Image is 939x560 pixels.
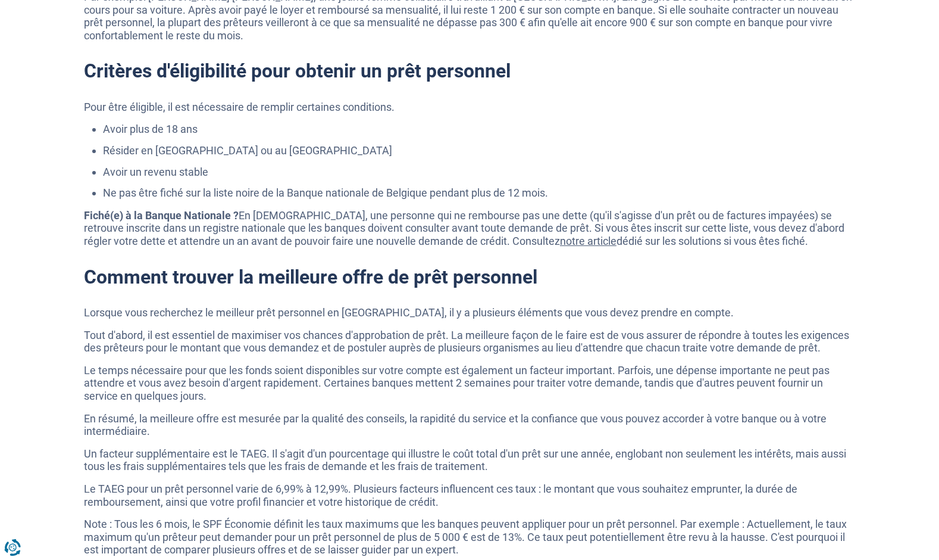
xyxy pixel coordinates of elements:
[84,518,855,556] p: Note : Tous les 6 mois, le SPF Économie définit les taux maximums que les banques peuvent appliqu...
[84,447,855,473] p: Un facteur supplémentaire est le TAEG. Il s'agit d'un pourcentage qui illustre le coût total d'un...
[103,186,855,200] li: Ne pas être fiché sur la liste noire de la Banque nationale de Belgique pendant plus de 12 mois.
[560,235,616,247] a: notre article
[84,209,239,222] strong: Fiché(e) à la Banque Nationale ?
[84,101,855,114] p: Pour être éligible, il est nécessaire de remplir certaines conditions.
[103,123,855,136] li: Avoir plus de 18 ans
[84,364,855,403] p: Le temps nécessaire pour que les fonds soient disponibles sur votre compte est également un facte...
[103,166,855,179] li: Avoir un revenu stable
[84,412,855,438] p: En résumé, la meilleure offre est mesurée par la qualité des conseils, la rapidité du service et ...
[84,266,855,288] h2: Comment trouver la meilleure offre de prêt personnel
[84,209,855,248] p: En [DEMOGRAPHIC_DATA], une personne qui ne rembourse pas une dette (qu'il s'agisse d'un prêt ou d...
[84,329,855,354] p: Tout d'abord, il est essentiel de maximiser vos chances d'approbation de prêt. La meilleure façon...
[84,60,855,82] h2: Critères d'éligibilité pour obtenir un prêt personnel
[84,483,855,508] p: Le TAEG pour un prêt personnel varie de 6,99% à 12,99%. Plusieurs facteurs influencent ces taux :...
[103,144,855,157] li: Résider en [GEOGRAPHIC_DATA] ou au [GEOGRAPHIC_DATA]
[84,306,855,319] p: Lorsque vous recherchez le meilleur prêt personnel en [GEOGRAPHIC_DATA], il y a plusieurs élément...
